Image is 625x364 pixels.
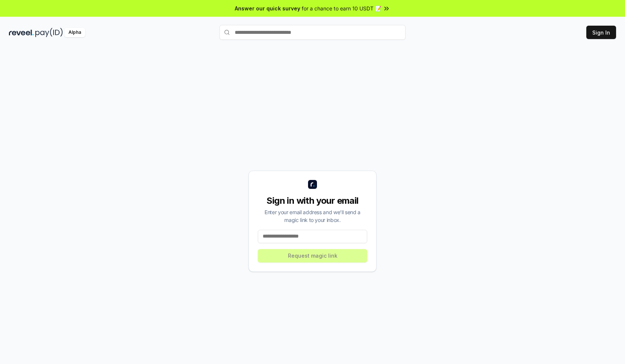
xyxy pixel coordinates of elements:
[302,4,381,12] span: for a chance to earn 10 USDT 📝
[235,4,300,12] span: Answer our quick survey
[308,180,317,189] img: logo_small
[9,28,34,37] img: reveel_dark
[64,28,85,37] div: Alpha
[35,28,63,37] img: pay_id
[586,26,616,39] button: Sign In
[258,195,367,207] div: Sign in with your email
[258,208,367,224] div: Enter your email address and we’ll send a magic link to your inbox.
